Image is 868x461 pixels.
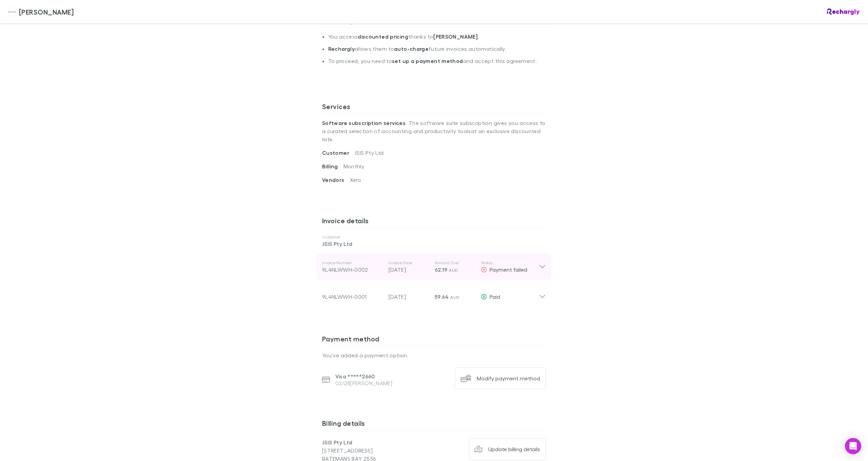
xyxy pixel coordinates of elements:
div: 9L4NLWWH-0001[DATE]59.64 AUDPaid [317,280,551,308]
li: allows them to future invoices automatically. [328,45,546,58]
strong: auto-charge [394,45,429,52]
p: Invoice Date [389,260,429,266]
div: Update billing details [488,446,540,453]
div: Open Intercom Messenger [845,438,861,454]
p: [DATE] [389,293,429,301]
strong: Software subscription services [322,120,406,126]
li: You access thanks to . [328,33,546,45]
span: Xero [350,176,361,183]
span: [PERSON_NAME] [19,7,74,17]
p: Customer [322,234,546,240]
img: Hales Douglass's Logo [8,8,16,16]
button: Update billing details [469,438,546,460]
button: Modify payment method [455,368,546,389]
span: AUD [450,295,459,300]
p: You’ve added a payment option. [322,351,546,359]
p: . The software suite subscription gives you access to a curated selection of accounting and produ... [322,113,546,149]
p: JSIS Pty Ltd [322,240,546,248]
span: 59.64 [435,293,449,300]
div: 9L4NLWWH-0001 [322,293,383,301]
div: Invoice Number9L4NLWWH-0002Invoice Date[DATE]Amount Due62.19 AUDStatusPayment failed [317,253,551,280]
h3: Payment method [322,335,546,345]
p: Invoice Number [322,260,383,266]
img: Modify payment method's Logo [460,373,471,384]
span: Vendors [322,176,350,183]
h3: Billing details [322,419,546,430]
strong: [PERSON_NAME] [433,33,478,40]
p: JSIS Pty Ltd [322,438,434,446]
strong: discounted pricing [358,33,408,40]
p: Amount Due [435,260,475,266]
div: Modify payment method [477,375,540,382]
p: [STREET_ADDRESS] [322,446,434,455]
h3: Services [322,102,546,113]
div: 9L4NLWWH-0002 [322,266,383,274]
strong: set up a payment method [392,58,463,64]
img: Rechargly Logo [827,8,860,15]
span: JSIS Pty Ltd [355,149,383,156]
span: Monthly [343,163,364,169]
span: Paid [490,293,500,300]
span: AUD [449,268,458,273]
strong: Rechargly [328,45,355,52]
span: 62.19 [435,266,448,273]
p: [DATE] [389,266,429,274]
li: To proceed, you need to and accept this agreement. [328,58,546,70]
span: Billing [322,163,343,170]
h3: Invoice details [322,216,546,227]
p: Status [481,260,539,266]
span: Payment failed [490,266,527,273]
p: 02/28 [PERSON_NAME] [335,380,393,386]
span: Customer [322,149,355,156]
